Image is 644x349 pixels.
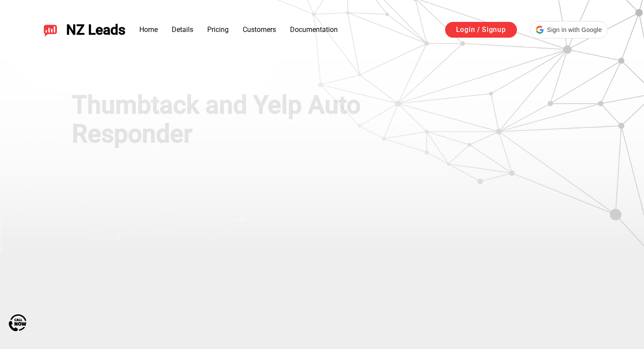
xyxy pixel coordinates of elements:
[72,160,375,171] strong: NZ Leads is the #1 AI-powered auto responder for Yelp and Thumbtack.
[9,314,26,331] img: Call Now
[172,25,193,34] a: Details
[72,91,422,148] h1: Thumbtack and Yelp Auto Responder
[290,25,338,34] a: Documentation
[207,25,229,34] a: Pricing
[243,25,276,34] a: Customers
[72,207,177,237] a: Start for free
[530,21,608,39] div: Sign in with Google
[547,25,602,35] span: Sign in with Google
[445,22,517,38] a: Login / Signup
[66,22,125,38] span: NZ Leads
[73,177,160,188] span: Setup takes 2 clicks.
[139,25,158,34] a: Home
[43,23,57,37] img: NZ Leads logo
